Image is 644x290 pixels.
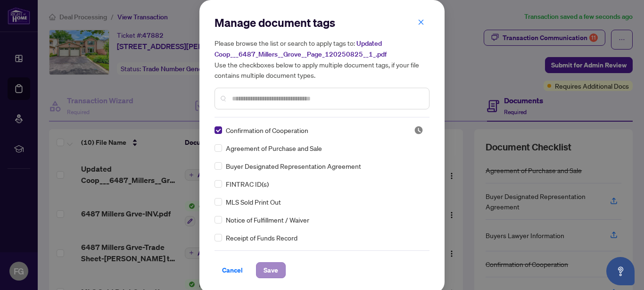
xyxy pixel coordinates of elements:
span: Save [264,263,278,278]
span: Agreement of Purchase and Sale [226,143,322,153]
span: Cancel [222,263,243,278]
span: Receipt of Funds Record [226,232,297,243]
img: status [414,125,423,135]
button: Cancel [215,262,250,278]
button: Save [256,262,286,278]
span: MLS Sold Print Out [226,197,281,207]
span: Confirmation of Cooperation [226,125,308,135]
button: Open asap [606,257,635,285]
span: Notice of Fulfillment / Waiver [226,215,309,225]
span: FINTRAC ID(s) [226,179,269,189]
span: close [418,19,424,25]
h2: Manage document tags [215,15,429,30]
span: Buyer Designated Representation Agreement [226,161,361,171]
span: Pending Review [414,125,423,135]
h5: Please browse the list or search to apply tags to: Use the checkboxes below to apply multiple doc... [215,38,429,80]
